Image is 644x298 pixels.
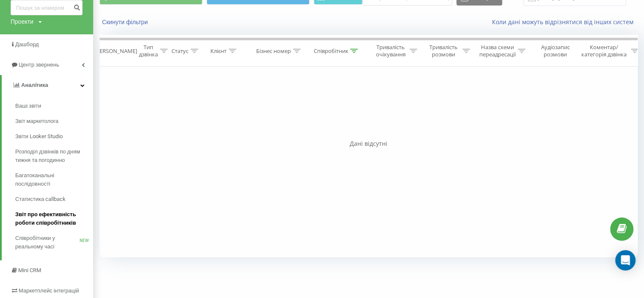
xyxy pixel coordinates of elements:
div: Дані відсутні [100,139,638,148]
div: Тривалість очікування [374,44,407,58]
span: Дашборд [15,41,39,47]
div: Коментар/категорія дзвінка [579,44,629,58]
span: Статистика callback [15,195,66,203]
span: Аналiтика [21,82,48,88]
span: Звіт маркетолога [15,117,58,125]
div: Проекти [11,17,33,26]
span: Центр звернень [19,61,59,68]
a: Розподіл дзвінків по дням тижня та погодинно [15,144,93,168]
span: Звіт про ефективність роботи співробітників [15,210,89,227]
span: Звіти Looker Studio [15,132,63,141]
span: Багатоканальні послідовності [15,171,89,188]
div: Тривалість розмови [427,44,460,58]
a: Ваші звіти [15,98,93,114]
div: Статус [171,47,188,55]
div: Клієнт [210,47,227,55]
a: Звіт про ефективність роботи співробітників [15,207,93,231]
a: Статистика callback [15,192,93,207]
span: Ваші звіти [15,102,41,110]
a: Багатоканальні послідовності [15,168,93,192]
a: Аналiтика [2,75,93,95]
a: Звіт маркетолога [15,114,93,129]
div: Тип дзвінка [139,44,158,58]
span: Розподіл дзвінків по дням тижня та погодинно [15,148,89,164]
span: Маркетплейс інтеграцій [19,287,79,294]
a: Коли дані можуть відрізнятися вiд інших систем [492,18,638,26]
div: Аудіозапис розмови [535,44,576,58]
div: Бізнес номер [256,47,291,55]
div: Open Intercom Messenger [615,250,636,270]
button: Скинути фільтри [100,18,152,26]
div: Співробітник [313,47,348,55]
a: Співробітники у реальному часіNEW [15,231,93,254]
div: Назва схеми переадресації [479,44,516,58]
span: Mini CRM [18,267,41,273]
a: Звіти Looker Studio [15,129,93,144]
span: Співробітники у реальному часі [15,234,80,251]
div: [PERSON_NAME] [94,47,137,55]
